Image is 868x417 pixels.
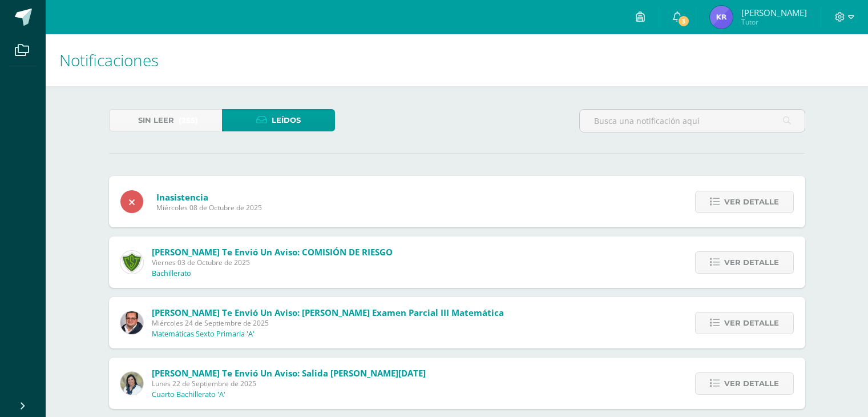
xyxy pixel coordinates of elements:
a: Leídos [222,109,335,131]
span: Notificaciones [59,49,159,71]
span: [PERSON_NAME] te envió un aviso: [PERSON_NAME] Examen Parcial III Matemática [152,307,504,318]
span: Ver detalle [724,312,779,334]
span: [PERSON_NAME] te envió un aviso: COMISIÓN DE RIESGO [152,246,393,258]
span: Lunes 22 de Septiembre de 2025 [152,379,426,388]
span: Leídos [272,110,301,131]
span: [PERSON_NAME] te envió un aviso: Salida [PERSON_NAME][DATE] [152,367,426,379]
img: c7e4502288b633c389763cda5c4117dc.png [120,251,143,274]
p: Bachillerato [152,269,191,278]
span: Viernes 03 de Octubre de 2025 [152,258,393,267]
span: Miércoles 24 de Septiembre de 2025 [152,318,504,328]
span: Inasistencia [156,191,262,203]
span: Miércoles 08 de Octubre de 2025 [156,203,262,212]
img: 384b1a00fd073b771aca96a60efb2c16.png [120,311,143,334]
p: Cuarto Bachillerato 'A' [152,390,225,399]
span: Sin leer [138,110,174,131]
span: Ver detalle [724,191,779,212]
p: Matemáticas Sexto Primaria 'A' [152,330,255,339]
a: Sin leer(255) [109,109,222,131]
span: (255) [179,110,198,131]
span: Tutor [741,17,807,27]
img: b25ef30ddc543600de82943e94f4d676.png [710,6,733,29]
span: [PERSON_NAME] [741,7,807,18]
span: 3 [677,15,690,27]
span: Ver detalle [724,252,779,273]
img: adc45a0dad1e69ee454ddbf92dbecfde.png [120,372,143,395]
input: Busca una notificación aquí [580,110,805,132]
span: Ver detalle [724,373,779,394]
